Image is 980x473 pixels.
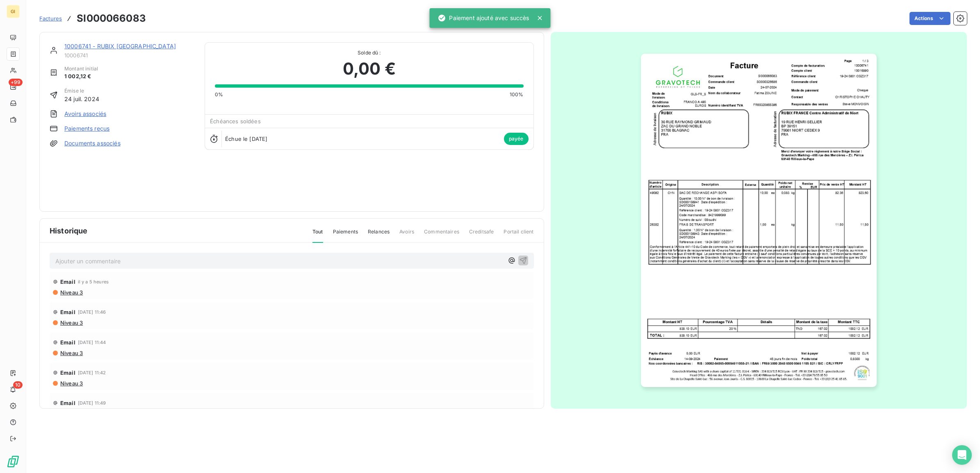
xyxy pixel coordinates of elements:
[64,87,99,95] span: Émise le
[50,225,88,236] span: Historique
[78,279,109,284] span: il y a 5 heures
[78,401,106,405] span: [DATE] 11:49
[60,278,75,285] span: Email
[13,381,23,389] span: 10
[210,118,261,124] span: Échéances soldées
[64,124,109,133] a: Paiements reçus
[64,52,195,59] span: 10006741
[438,11,529,25] div: Paiement ajouté avec succès
[312,228,323,243] span: Tout
[952,445,972,465] div: Open Intercom Messenger
[59,319,83,326] span: Niveau 3
[7,455,20,468] img: Logo LeanPay
[504,228,533,242] span: Portail client
[64,139,121,147] a: Documents associés
[469,228,494,242] span: Creditsafe
[215,49,523,57] span: Solde dû :
[9,79,23,86] span: +99
[64,110,106,118] a: Avoirs associés
[510,91,524,98] span: 100%
[60,369,75,376] span: Email
[64,72,98,81] span: 1 002,12 €
[60,400,75,406] span: Email
[64,95,99,103] span: 24 juil. 2024
[77,11,146,26] h3: SI000066083
[59,289,83,296] span: Niveau 3
[343,57,396,81] span: 0,00 €
[59,350,83,356] span: Niveau 3
[39,14,62,23] a: Factures
[368,228,390,242] span: Relances
[504,133,529,145] span: payée
[64,65,98,72] span: Montant initial
[60,309,75,315] span: Email
[424,228,459,242] span: Commentaires
[225,136,267,142] span: Échue le [DATE]
[78,370,106,375] span: [DATE] 11:42
[78,310,106,315] span: [DATE] 11:46
[641,54,877,387] img: invoice_thumbnail
[59,380,83,387] span: Niveau 3
[60,339,75,346] span: Email
[7,5,20,18] div: GI
[333,228,358,242] span: Paiements
[215,91,223,98] span: 0%
[78,340,106,345] span: [DATE] 11:44
[64,43,176,50] a: 10006741 - RUBIX [GEOGRAPHIC_DATA]
[909,12,950,25] button: Actions
[399,228,414,242] span: Avoirs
